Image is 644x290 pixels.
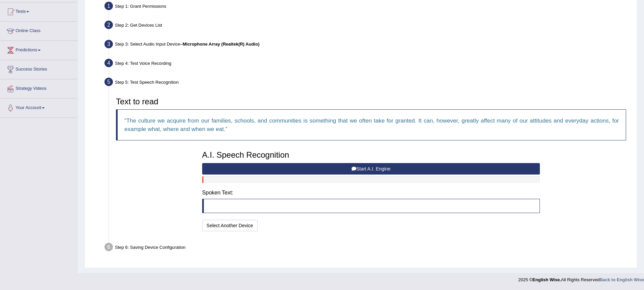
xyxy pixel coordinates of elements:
[518,273,644,283] div: 2025 © All Rights Reserved
[180,42,260,47] span: –
[101,76,634,90] div: Step 5: Test Speech Recognition
[0,41,77,58] a: Predictions
[101,38,634,53] div: Step 3: Select Audio Input Device
[202,163,540,175] button: Start A.I. Engine
[600,277,644,282] a: Back to English Wise
[183,42,259,47] b: Microphone Array (Realtek(R) Audio)
[101,241,634,256] div: Step 6: Saving Device Configuration
[0,99,77,115] a: Your Account
[202,220,258,231] button: Select Another Device
[0,79,77,96] a: Strategy Videos
[0,2,77,19] a: Tests
[0,22,77,38] a: Online Class
[202,190,540,196] h4: Spoken Text:
[124,117,619,132] q: The culture we acquire from our families, schools, and communities is something that we often tak...
[116,97,626,106] h3: Text to read
[101,19,634,33] div: Step 2: Get Devices List
[532,277,561,282] strong: English Wise.
[202,151,540,159] h3: A.I. Speech Recognition
[0,60,77,77] a: Success Stories
[101,57,634,72] div: Step 4: Test Voice Recording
